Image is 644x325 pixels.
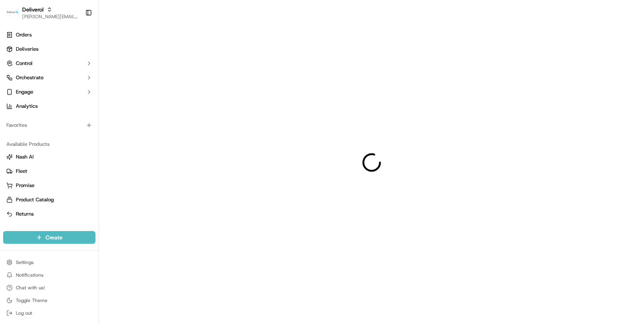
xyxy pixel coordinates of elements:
span: Control [16,60,32,67]
button: Product Catalog [3,193,95,206]
button: Settings [3,257,95,268]
button: Chat with us! [3,282,95,293]
a: Returns [6,210,92,218]
span: Create [46,233,63,241]
button: [PERSON_NAME][EMAIL_ADDRESS][PERSON_NAME][DOMAIN_NAME] [22,13,79,20]
span: Nash AI [16,153,34,161]
button: Deliverol [22,6,44,13]
button: Returns [3,208,95,220]
button: Engage [3,86,95,98]
button: Log out [3,308,95,319]
button: Orchestrate [3,71,95,84]
button: Promise [3,179,95,192]
span: Settings [16,259,34,266]
button: Create [3,231,95,244]
span: Deliveries [16,46,38,53]
span: Promise [16,182,34,189]
span: Analytics [16,103,38,110]
a: Product Catalog [6,196,92,203]
div: Favorites [3,119,95,132]
span: Toggle Theme [16,297,47,304]
span: Notifications [16,272,44,278]
button: Toggle Theme [3,295,95,306]
span: Fleet [16,168,27,175]
a: Orders [3,29,95,41]
a: Promise [6,182,92,189]
a: Fleet [6,168,92,175]
button: Nash AI [3,151,95,163]
div: Available Products [3,138,95,151]
span: Orders [16,31,32,38]
button: DeliverolDeliverol[PERSON_NAME][EMAIL_ADDRESS][PERSON_NAME][DOMAIN_NAME] [3,3,82,22]
a: Deliveries [3,43,95,55]
button: Fleet [3,165,95,178]
span: Chat with us! [16,285,45,291]
span: Engage [16,88,33,96]
a: Nash AI [6,153,92,161]
a: Analytics [3,100,95,113]
span: Log out [16,310,32,316]
button: Notifications [3,270,95,281]
img: Deliverol [6,7,19,18]
span: Product Catalog [16,196,54,203]
span: Orchestrate [16,74,44,81]
span: Returns [16,210,34,218]
button: Control [3,57,95,70]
